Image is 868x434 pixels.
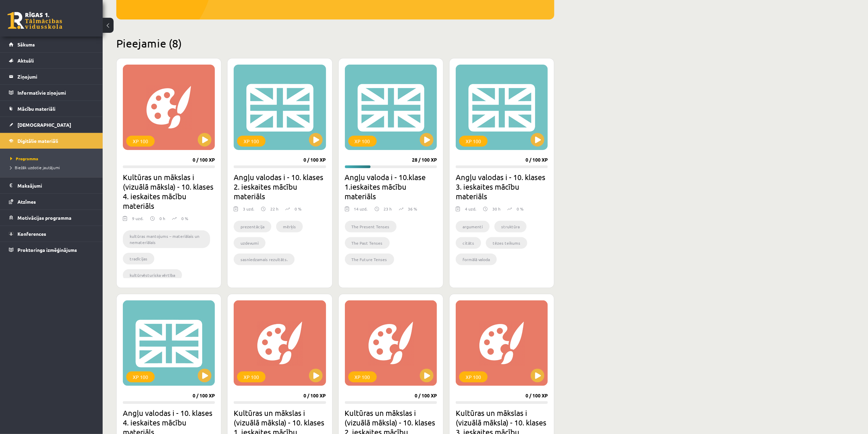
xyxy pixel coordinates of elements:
a: Digitālie materiāli [9,133,94,149]
li: kultūrvēsturiska vērtība [123,269,182,281]
span: Aktuāli [17,57,34,64]
h2: Pieejamie (8) [116,37,554,50]
p: 0 % [295,206,301,212]
li: sasniedzamais rezultāts. [234,254,295,265]
legend: Maksājumi [17,178,94,193]
span: Programma [10,156,38,161]
div: XP 100 [459,136,488,147]
span: Konferences [17,231,46,237]
span: Motivācijas programma [17,215,72,221]
h2: Angļu valodas i - 10. klases 3. ieskaites mācību materiāls [456,172,548,201]
span: Proktoringa izmēģinājums [17,247,77,253]
a: Informatīvie ziņojumi [9,85,94,100]
div: XP 100 [237,136,265,147]
span: Sākums [17,41,35,48]
legend: Ziņojumi [17,69,94,84]
legend: Informatīvie ziņojumi [17,85,94,100]
h2: Kultūras un mākslas i (vizuālā māksla) - 10. klases 4. ieskaites mācību materiāls [123,172,215,211]
span: Biežāk uzdotie jautājumi [10,165,60,170]
p: 22 h [270,206,278,212]
a: Maksājumi [9,178,94,193]
a: Ziņojumi [9,69,94,84]
span: Digitālie materiāli [17,138,58,144]
a: Aktuāli [9,53,94,68]
p: 0 h [159,215,165,221]
a: Rīgas 1. Tālmācības vidusskola [8,12,62,29]
a: Proktoringa izmēģinājums [9,242,94,258]
li: mērķis [276,221,303,232]
a: Motivācijas programma [9,210,94,226]
div: 3 uzd. [243,206,254,216]
a: Biežāk uzdotie jautājumi [10,164,96,171]
div: 4 uzd. [465,206,476,216]
div: 14 uzd. [354,206,368,216]
li: kultūras mantojums – materiālais un nemateriālais [123,230,210,248]
p: 0 % [517,206,523,212]
a: Konferences [9,226,94,242]
li: citāts [456,237,481,249]
div: XP 100 [237,371,265,382]
li: The Past Tenses [345,237,390,249]
li: argumenti [456,221,490,232]
li: The Future Tenses [345,254,394,265]
a: Sākums [9,37,94,52]
li: struktūra [494,221,527,232]
li: uzdevumi [234,237,265,249]
h2: Angļu valodas i - 10. klases 2. ieskaites mācību materiāls [234,172,326,201]
div: XP 100 [348,136,377,147]
p: 30 h [492,206,501,212]
div: XP 100 [348,371,377,382]
a: Programma [10,155,96,162]
div: XP 100 [126,136,155,147]
div: 9 uzd. [132,215,143,226]
li: formālā valoda [456,254,497,265]
li: tradīcijas [123,253,154,265]
a: [DEMOGRAPHIC_DATA] [9,117,94,133]
li: tēzes teikums [486,237,527,249]
p: 36 % [408,206,417,212]
li: The Present Tenses [345,221,397,232]
span: Mācību materiāli [17,106,55,112]
span: Atzīmes [17,199,36,205]
a: Mācību materiāli [9,101,94,117]
div: XP 100 [126,371,155,382]
p: 0 % [181,215,188,221]
h2: Angļu valoda i - 10.klase 1.ieskaites mācību materiāls [345,172,437,201]
a: Atzīmes [9,194,94,209]
div: XP 100 [459,371,488,382]
p: 23 h [384,206,392,212]
span: [DEMOGRAPHIC_DATA] [17,122,71,128]
li: prezentācija [234,221,271,232]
